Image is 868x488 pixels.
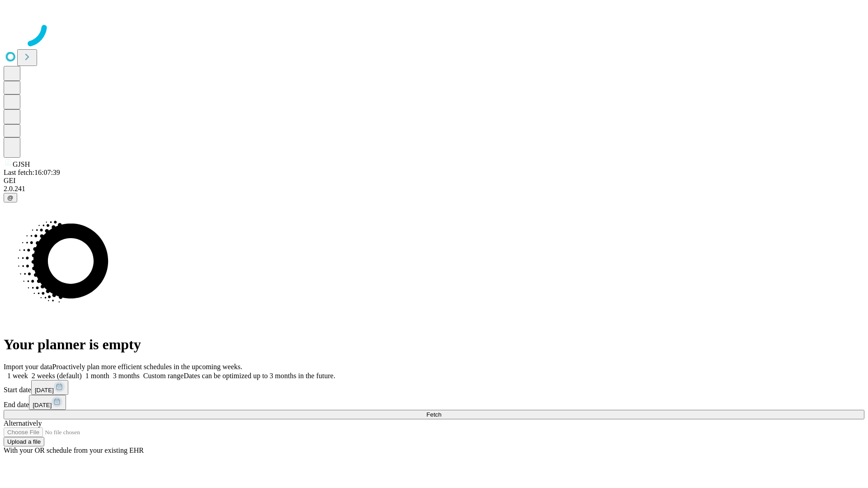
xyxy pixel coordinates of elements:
[4,410,864,419] button: Fetch
[7,372,28,380] span: 1 week
[29,395,66,410] button: [DATE]
[52,363,242,371] span: Proactively plan more efficient schedules in the upcoming weeks.
[184,372,335,380] span: Dates can be optimized up to 3 months in the future.
[4,336,864,353] h1: Your planner is empty
[426,411,441,418] span: Fetch
[4,380,864,395] div: Start date
[4,419,42,427] span: Alternatively
[4,363,52,371] span: Import your data
[7,194,14,201] span: @
[35,387,54,394] span: [DATE]
[4,437,44,446] button: Upload a file
[4,169,60,176] span: Last fetch: 16:07:39
[4,185,864,193] div: 2.0.241
[4,446,144,454] span: With your OR schedule from your existing EHR
[13,160,30,168] span: GJSH
[33,402,52,408] span: [DATE]
[4,193,17,202] button: @
[113,372,140,380] span: 3 months
[85,372,109,380] span: 1 month
[4,177,864,185] div: GEI
[4,395,864,410] div: End date
[31,380,68,395] button: [DATE]
[32,372,82,380] span: 2 weeks (default)
[143,372,184,380] span: Custom range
